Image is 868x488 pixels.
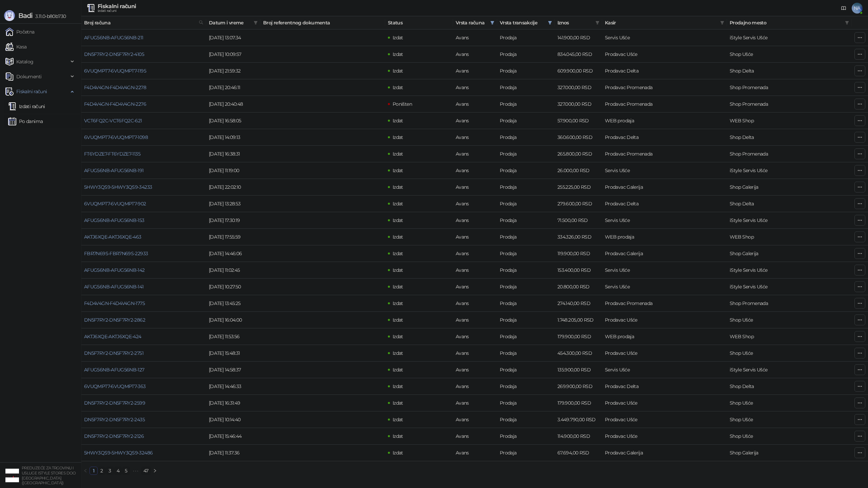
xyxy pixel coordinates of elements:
a: VCT6FQ2C-VCT6FQ2C-621 [84,118,142,124]
td: AFUG56NB-AFUG56NB-153 [81,212,206,229]
td: 454.300,00 RSD [555,345,602,362]
a: 4 [114,467,122,474]
td: Prodaja [497,295,555,312]
td: DN5F7RY2-DN5F7RY2-2599 [81,395,206,411]
td: Avans [453,362,497,378]
li: Sledećih 5 Strana [130,467,141,475]
td: Shop Delta [727,196,852,212]
td: [DATE] 15:48:31 [206,345,260,362]
a: AFUG56NB-AFUG56NB-141 [84,284,144,290]
td: Prodaja [497,196,555,212]
td: Avans [453,428,497,445]
span: Izdat [393,400,403,406]
td: AFUG56NB-AFUG56NB-191 [81,162,206,179]
td: iStyle Servis Ušće [727,162,852,179]
a: 6VUQMPT7-6VUQMPT7-1195 [84,68,146,74]
td: 265.800,00 RSD [555,146,602,162]
a: AFUG56NB-AFUG56NB-127 [84,367,144,373]
span: Fiskalni računi [16,85,47,98]
td: [DATE] 11:37:36 [206,445,260,461]
td: Prodaja [497,262,555,279]
td: [DATE] 16:31:49 [206,395,260,411]
img: Logo [4,10,15,21]
td: 1.748.205,00 RSD [555,312,602,328]
span: Izdat [393,250,403,257]
td: 179.900,00 RSD [555,395,602,411]
td: 135.900,00 RSD [555,362,602,378]
a: F4D4V4GN-F4D4V4GN-2278 [84,84,146,90]
td: DN5F7RY2-DN5F7RY2-2435 [81,411,206,428]
td: [DATE] 11:53:56 [206,328,260,345]
td: WEB prodaja [602,328,727,345]
td: Prodavac Ušće [602,345,727,362]
td: Avans [453,129,497,146]
td: Prodaja [497,113,555,129]
td: [DATE] 15:46:44 [206,428,260,445]
td: [DATE] 14:58:37 [206,362,260,378]
a: DN5F7RY2-DN5F7RY2-2751 [84,350,143,356]
td: 179.900,00 RSD [555,328,602,345]
td: 327.000,00 RSD [555,79,602,96]
td: AKTJ6XQE-AKTJ6XQE-424 [81,328,206,345]
td: Avans [453,295,497,312]
td: Shop Delta [727,378,852,395]
td: AFUG56NB-AFUG56NB-141 [81,279,206,295]
td: Prodavac Galerija [602,179,727,196]
li: 1 [90,467,98,475]
span: filter [720,21,724,25]
td: Prodaja [497,328,555,345]
a: 47 [141,467,151,474]
td: Avans [453,96,497,113]
td: Prodaja [497,79,555,96]
span: Kasir [605,19,717,26]
span: Izdat [393,68,403,74]
a: 2 [98,467,105,474]
td: [DATE] 10:14:40 [206,411,260,428]
span: Izdat [393,416,403,423]
a: 5 [122,467,130,474]
span: Poništen [393,101,412,107]
td: Servis Ušće [602,162,727,179]
td: Prodaja [497,445,555,461]
td: Prodavac Promenada [602,79,727,96]
li: Sledeća strana [151,467,159,475]
th: Broj referentnog dokumenta [260,16,385,29]
td: Shop Promenada [727,146,852,162]
td: 6VUQMPT7-6VUQMPT7-1098 [81,129,206,146]
td: Avans [453,29,497,46]
span: left [83,469,87,473]
td: Prodaja [497,96,555,113]
span: Izdat [393,234,403,240]
td: Avans [453,212,497,229]
span: filter [845,21,849,25]
th: Prodajno mesto [727,16,852,29]
th: Vrsta transakcije [497,16,555,29]
span: Iznos [557,19,593,26]
td: 3.449.790,00 RSD [555,411,602,428]
td: 5HWY3QS9-5HWY3QS9-34233 [81,179,206,196]
td: Prodaja [497,378,555,395]
a: AFUG56NB-AFUG56NB-191 [84,167,144,174]
span: Izdat [393,350,403,356]
span: filter [595,21,599,25]
a: AKTJ6XQE-AKTJ6XQE-463 [84,234,141,240]
td: AFUG56NB-AFUG56NB-142 [81,262,206,279]
td: iStyle Servis Ušće [727,212,852,229]
a: FBR7N69S-FBR7N69S-22933 [84,250,148,257]
span: 3.11.0-b80b730 [33,13,66,19]
td: iStyle Servis Ušće [727,279,852,295]
span: Izdat [393,333,403,340]
td: 119.900,00 RSD [555,245,602,262]
td: [DATE] 17:55:59 [206,229,260,245]
td: [DATE] 13:28:53 [206,196,260,212]
td: WEB Shop [727,328,852,345]
td: [DATE] 13:45:25 [206,295,260,312]
td: DN5F7RY2-DN5F7RY2-2862 [81,312,206,328]
td: Avans [453,146,497,162]
span: Izdat [393,367,403,373]
a: 3 [106,467,114,474]
td: Avans [453,262,497,279]
span: NA [852,3,863,14]
td: Prodavac Ušće [602,395,727,411]
td: 5HWY3QS9-5HWY3QS9-32486 [81,445,206,461]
